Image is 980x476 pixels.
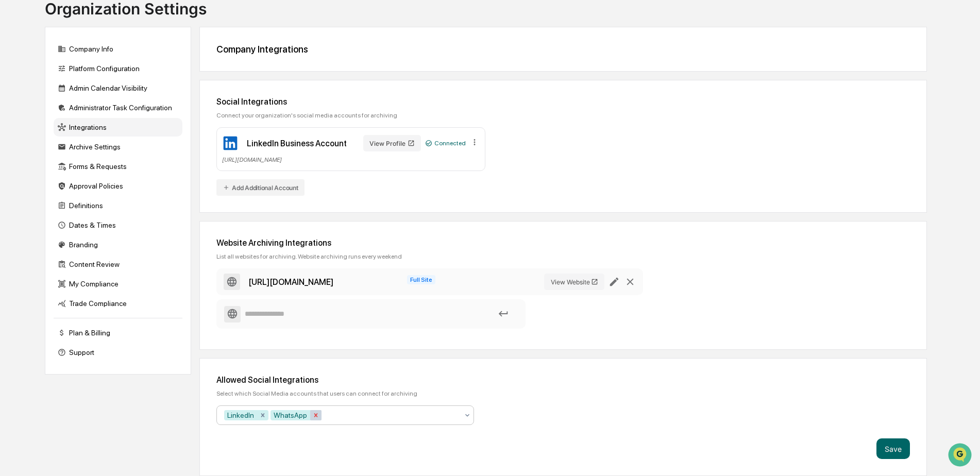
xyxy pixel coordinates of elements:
[247,139,347,148] div: LinkedIn Business Account
[224,410,257,420] div: LinkedIn
[54,118,182,137] div: Integrations
[35,89,130,97] div: We're available if you need us!
[54,235,182,254] div: Branding
[6,126,71,144] a: 🖐️Preclearance
[54,196,182,215] div: Definitions
[54,79,182,97] div: Admin Calendar Visibility
[54,177,182,195] div: Approval Policies
[222,156,480,163] div: [URL][DOMAIN_NAME]
[876,438,910,459] button: Save
[257,410,268,420] div: Remove LinkedIn
[103,175,125,182] span: Pylon
[54,324,182,342] div: Plan & Billing
[544,274,605,290] button: View Website
[54,40,182,58] div: Company Info
[54,343,182,362] div: Support
[21,130,66,140] span: Preclearance
[54,275,182,293] div: My Compliance
[216,44,910,55] div: Company Integrations
[54,255,182,274] div: Content Review
[216,179,305,196] button: Add Additional Account
[310,410,322,420] div: Remove WhatsApp
[216,238,910,248] div: Website Archiving Integrations
[175,82,188,94] button: Start new chat
[10,150,19,159] div: 🔎
[10,131,19,139] div: 🖐️
[216,253,910,260] div: List all websites for archiving. Website archiving runs every weekend
[73,174,125,182] a: Powered byPylon
[54,157,182,176] div: Forms & Requests
[248,277,333,287] div: https://www.ballastadvisors.com/
[10,22,188,38] p: How can we help?
[216,390,910,397] div: Select which Social Media accounts that users can connect for archiving
[85,130,128,140] span: Attestations
[54,59,182,78] div: Platform Configuration
[71,126,132,144] a: 🗄️Attestations
[6,145,69,164] a: 🔎Data Lookup
[363,135,421,151] button: View Profile
[425,140,466,147] div: Connected
[75,131,83,139] div: 🗄️
[216,112,910,119] div: Connect your organization's social media accounts for archiving
[54,98,182,117] div: Administrator Task Configuration
[54,294,182,313] div: Trade Compliance
[216,375,910,385] div: Allowed Social Integrations
[21,149,65,160] span: Data Lookup
[10,79,29,97] img: 1746055101610-c473b297-6a78-478c-a979-82029cc54cd1
[271,410,310,420] div: WhatsApp
[54,216,182,234] div: Dates & Times
[407,275,435,284] span: Full Site
[947,442,975,470] iframe: Open customer support
[35,79,169,89] div: Start new chat
[216,97,910,107] div: Social Integrations
[222,135,239,151] img: LinkedIn Business Account Icon
[54,138,182,156] div: Archive Settings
